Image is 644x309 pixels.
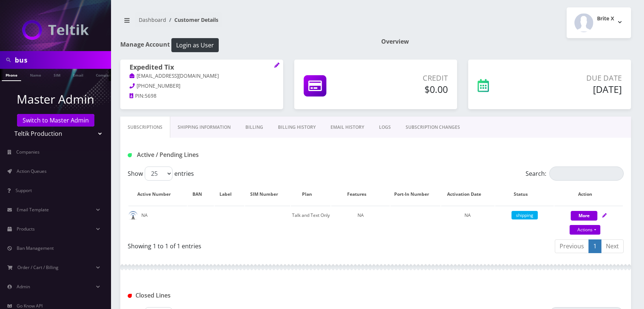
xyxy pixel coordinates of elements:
[398,117,467,138] a: SUBSCRIPTION CHANGES
[22,20,89,40] img: Teltik Production
[139,16,166,23] a: Dashboard
[441,184,495,205] th: Activation Date: activate to sort column ascending
[145,167,172,181] select: Showentries
[26,69,45,80] a: Name
[526,167,624,181] label: Search:
[130,93,145,100] a: PIN:
[381,38,631,45] h1: Overview
[588,239,601,253] a: 1
[331,184,390,205] th: Features: activate to sort column ascending
[16,149,40,155] span: Companies
[128,211,138,220] img: default.png
[17,283,30,290] span: Admin
[372,117,398,138] a: LOGS
[128,151,286,158] h1: Active / Pending Lines
[17,303,43,309] span: Go Know API
[17,245,54,251] span: Ban Management
[554,184,623,205] th: Action: activate to sort column ascending
[555,239,589,253] a: Previous
[128,239,370,251] div: Showing 1 to 1 of 1 entries
[120,38,370,52] h1: Manage Account
[17,264,58,271] span: Order / Cart / Billing
[291,206,331,236] td: Talk and Text Only
[128,292,286,299] h1: Closed Lines
[170,40,219,48] a: Login as User
[17,206,49,213] span: Email Template
[130,63,274,72] h1: Expedited Tix
[495,184,554,205] th: Status: activate to sort column ascending
[238,117,271,138] a: Billing
[137,83,180,89] span: [PHONE_NUMBER]
[271,117,323,138] a: Billing History
[69,69,87,80] a: Email
[120,117,170,138] a: Subscriptions
[291,184,331,205] th: Plan: activate to sort column ascending
[166,16,218,24] li: Customer Details
[529,84,622,95] h5: [DATE]
[245,184,290,205] th: SIM Number: activate to sort column ascending
[130,73,219,80] a: [EMAIL_ADDRESS][DOMAIN_NAME]
[17,168,47,174] span: Action Queues
[128,294,132,298] img: Closed Lines
[128,206,187,236] td: NA
[128,167,194,181] label: Show entries
[529,73,622,84] p: Due Date
[15,53,109,67] input: Search in Company
[128,153,132,157] img: Active / Pending Lines
[570,225,600,235] a: Actions
[170,117,238,138] a: Shipping Information
[331,206,390,236] td: NA
[323,117,372,138] a: EMAIL HISTORY
[549,167,624,181] input: Search:
[597,16,614,22] h2: Brite X
[390,184,440,205] th: Port-In Number: activate to sort column ascending
[120,12,370,33] nav: breadcrumb
[567,7,631,38] button: Brite X
[188,184,214,205] th: BAN: activate to sort column ascending
[601,239,624,253] a: Next
[368,73,448,84] p: Credit
[571,211,597,221] button: More
[464,212,471,218] span: NA
[2,69,21,81] a: Phone
[17,114,94,127] a: Switch to Master Admin
[50,69,64,80] a: SIM
[128,184,187,205] th: Active Number: activate to sort column ascending
[17,226,35,232] span: Products
[215,184,244,205] th: Label: activate to sort column ascending
[16,187,32,194] span: Support
[511,211,538,219] span: shipping
[368,84,448,95] h5: $0.00
[145,93,157,99] span: 5698
[92,69,117,80] a: Company
[171,38,219,52] button: Login as User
